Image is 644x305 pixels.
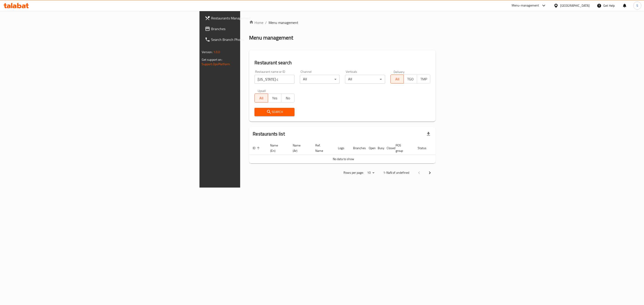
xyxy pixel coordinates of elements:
[254,75,294,84] input: Search for restaurant name or ID..
[383,141,392,155] th: Closed
[211,37,303,42] span: Search Branch Phone
[281,94,294,102] button: No
[396,143,409,153] span: POS group
[394,70,405,73] label: Delivery
[300,75,340,84] div: All
[249,141,453,163] table: enhanced table
[512,3,539,8] div: Menu-management
[201,13,307,23] a: Restaurants Management
[560,3,590,8] div: [GEOGRAPHIC_DATA]
[343,170,364,175] p: Rows per page:
[350,141,365,155] th: Branches
[374,141,383,155] th: Busy
[315,143,329,153] span: Ref. Name
[268,94,281,102] button: Yes
[334,141,350,155] th: Logo
[333,156,354,162] span: No data to show
[254,59,430,66] h2: Restaurant search
[636,3,638,8] span: S
[283,95,293,101] span: No
[211,26,303,31] span: Branches
[256,95,266,101] span: All
[383,170,409,175] p: 1-NaN of undefined
[423,129,434,139] div: Export file
[202,57,222,63] span: Get support on:
[418,145,432,151] span: Status
[270,143,284,153] span: Name (En)
[254,94,268,102] button: All
[249,20,436,25] nav: breadcrumb
[258,89,266,92] label: Upsell
[419,76,428,82] span: TMP
[202,49,213,55] span: Version:
[424,167,435,178] button: Next page
[293,143,306,153] span: Name (Ar)
[365,169,376,176] div: Rows per page:
[406,76,415,82] span: TGO
[254,108,294,116] button: Search
[213,49,220,55] span: 1.0.0
[253,131,285,137] h2: Restaurants list
[417,75,430,84] button: TMP
[404,75,417,84] button: TGO
[345,75,385,84] div: All
[390,75,404,84] button: All
[201,34,307,45] a: Search Branch Phone
[201,23,307,34] a: Branches
[270,95,280,101] span: Yes
[392,76,402,82] span: All
[365,141,374,155] th: Open
[258,109,291,115] span: Search
[253,145,261,151] span: ID
[211,15,303,21] span: Restaurants Management
[202,61,230,67] a: Support.OpsPlatform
